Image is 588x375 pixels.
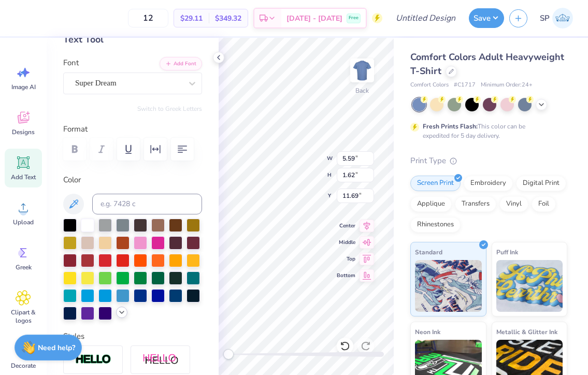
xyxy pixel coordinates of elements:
[535,8,578,28] a: SP
[337,222,355,230] span: Center
[6,308,40,325] span: Clipart & logos
[92,194,202,214] input: e.g. 7428 c
[11,173,36,181] span: Add Text
[13,218,34,226] span: Upload
[128,9,168,27] input: – –
[481,81,533,90] span: Minimum Order: 24 +
[38,343,75,353] strong: Need help?
[454,81,476,90] span: # C1717
[355,86,369,95] div: Back
[352,60,372,81] img: Back
[464,176,513,191] div: Embroidery
[223,349,234,359] div: Accessibility label
[496,260,563,312] img: Puff Ink
[75,354,111,366] img: Stroke
[63,330,84,342] label: Styles
[455,196,496,212] div: Transfers
[337,255,355,263] span: Top
[349,15,358,22] span: Free
[552,8,573,28] img: Shivani Patel
[337,271,355,280] span: Bottom
[499,196,528,212] div: Vinyl
[11,362,36,370] span: Decorate
[532,196,556,212] div: Foil
[63,33,202,47] div: Text Tool
[469,8,504,28] button: Save
[180,13,203,24] span: $29.11
[540,12,550,24] span: SP
[415,260,482,312] img: Standard
[423,122,550,140] div: This color can be expedited for 5 day delivery.
[63,57,79,69] label: Font
[410,81,449,90] span: Comfort Colors
[516,176,566,191] div: Digital Print
[63,123,202,135] label: Format
[410,217,461,233] div: Rhinestones
[423,122,478,131] strong: Fresh Prints Flash:
[410,196,452,212] div: Applique
[11,83,36,91] span: Image AI
[496,247,518,257] span: Puff Ink
[410,176,461,191] div: Screen Print
[160,57,202,70] button: Add Font
[137,105,202,113] button: Switch to Greek Letters
[142,353,179,366] img: Shadow
[286,13,342,24] span: [DATE] - [DATE]
[415,326,440,337] span: Neon Ink
[388,8,464,28] input: Untitled Design
[415,247,442,257] span: Standard
[12,128,35,136] span: Designs
[496,326,557,337] span: Metallic & Glitter Ink
[337,238,355,247] span: Middle
[410,51,564,77] span: Comfort Colors Adult Heavyweight T-Shirt
[215,13,241,24] span: $349.32
[410,155,567,167] div: Print Type
[63,174,202,186] label: Color
[16,263,32,271] span: Greek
